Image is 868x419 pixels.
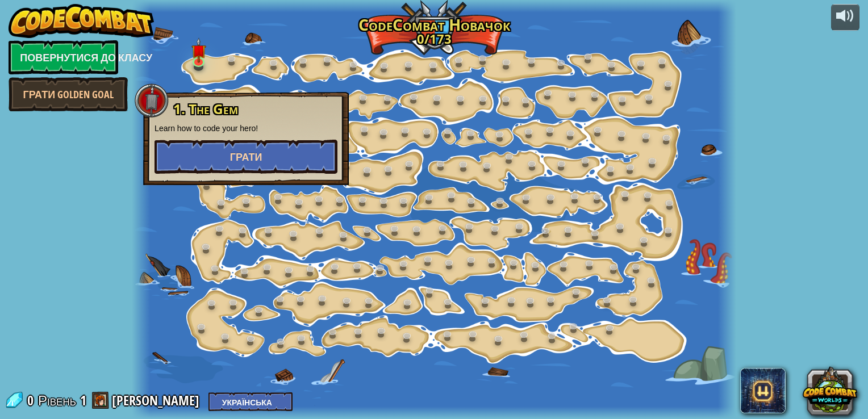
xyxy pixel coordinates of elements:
[173,99,238,118] span: 1. The Gem
[831,4,859,31] button: Налаштувати гучність
[9,40,118,74] a: Повернутися до класу
[9,77,128,111] a: Грати Golden Goal
[230,150,262,164] span: Грати
[112,391,203,409] a: [PERSON_NAME]
[80,391,86,409] span: 1
[191,37,206,63] img: level-banner-unstarted.png
[155,123,337,134] p: Learn how to code your hero!
[155,140,337,174] button: Грати
[9,4,154,38] img: CodeCombat - Learn how to code by playing a game
[27,391,37,409] span: 0
[38,391,76,410] span: Рівень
